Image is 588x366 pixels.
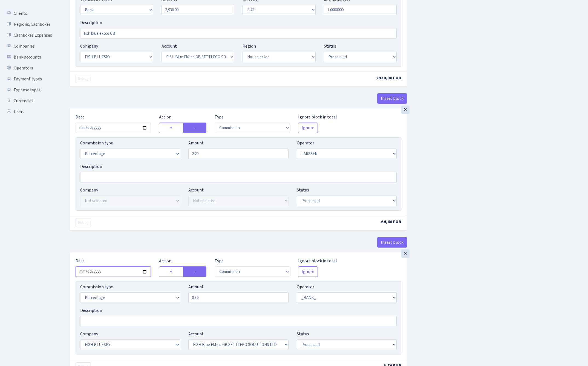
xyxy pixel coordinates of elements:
a: Operators [3,63,57,74]
label: Date [76,114,85,120]
div: × [401,106,410,114]
a: Currencies [3,95,57,106]
button: Ignore [298,123,318,133]
a: Payment types [3,74,57,85]
label: Ignore block in total [298,114,337,120]
label: - [183,266,207,277]
label: + [159,266,183,277]
label: Ignore block in total [298,258,337,264]
label: Amount [188,284,204,290]
label: Company [80,331,98,337]
label: + [159,123,183,133]
label: Region [243,43,256,50]
label: Account [188,187,204,193]
label: Operator [297,284,314,290]
label: Account [188,331,204,337]
label: Description [80,307,102,314]
label: Commission type [80,284,113,290]
label: Operator [297,140,314,146]
a: Expense types [3,85,57,95]
label: Description [80,163,102,170]
label: - [183,123,207,133]
label: Amount [188,140,204,146]
label: Action [159,114,171,120]
a: Companies [3,41,57,52]
label: Status [324,43,336,50]
a: Bank accounts [3,52,57,63]
label: Type [215,258,224,264]
label: Type [215,114,224,120]
label: Description [80,19,102,26]
label: Action [159,258,171,264]
a: Users [3,106,57,117]
button: Debug [76,219,91,227]
a: Cashboxes Expenses [3,30,57,41]
label: Status [297,331,309,337]
span: -64,46 EUR [379,219,401,225]
a: Regions/Cashboxes [3,19,57,30]
label: Company [80,43,98,50]
a: Clients [3,8,57,19]
label: Company [80,187,98,193]
button: Insert block [377,93,407,104]
span: 2930,00 EUR [376,75,401,81]
label: Date [76,258,85,264]
label: Commission type [80,140,113,146]
div: × [401,249,410,258]
label: Account [162,43,177,50]
button: Ignore [298,266,318,277]
label: Status [297,187,309,193]
button: Debug [76,75,91,83]
button: Insert block [377,237,407,248]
